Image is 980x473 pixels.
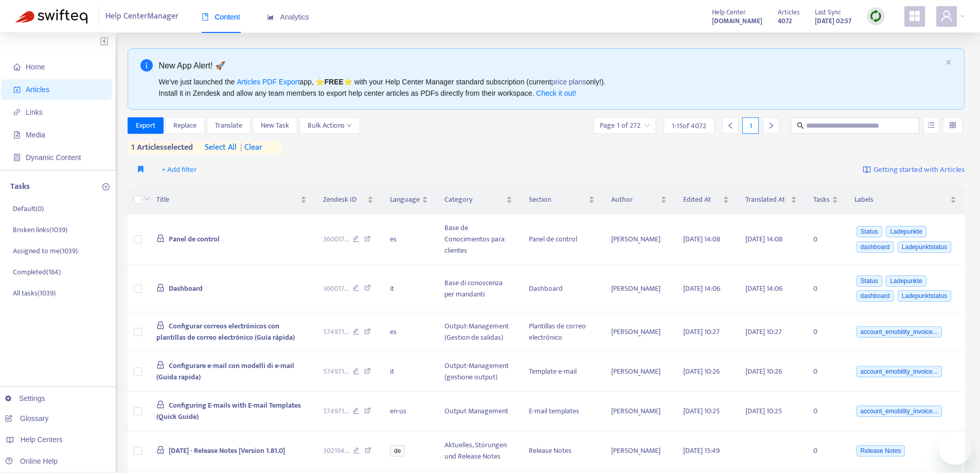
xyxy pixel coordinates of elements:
th: Edited At [675,186,737,214]
td: Output-Management (gestione output) [436,352,521,392]
span: down [347,123,352,128]
td: Plantillas de correo electrónico [521,312,603,352]
span: Configuring E-mails with E-mail Templates (Quick Guide) [156,399,301,423]
span: [DATE] - Release Notes [Version 1.81.0] [169,445,285,457]
span: [DATE] 10:26 [745,365,782,377]
td: [PERSON_NAME] [603,312,675,352]
a: Online Help [5,457,58,465]
span: Last Sync [815,7,841,18]
td: [PERSON_NAME] [603,352,675,392]
span: lock [156,361,165,369]
span: Tasks [813,194,830,205]
span: | [240,141,242,154]
span: [DATE] 14:06 [683,283,720,294]
span: container [13,154,21,161]
button: close [946,59,952,66]
span: select all [205,142,237,154]
span: Help Center Manager [105,7,179,26]
p: Broken links ( 1039 ) [13,224,67,235]
span: account_emobility_invoice... [857,326,942,338]
td: Release Notes [521,431,603,471]
td: Base di conoscenza per mandanti [436,265,521,312]
span: 1 - 15 of 4072 [672,120,706,131]
b: FREE [324,78,343,86]
span: close [946,59,952,65]
span: user [940,10,953,22]
span: Analytics [267,13,309,21]
span: left [727,122,734,129]
span: file-image [13,131,21,138]
span: lock [156,321,165,329]
span: Configurar correos electrónicos con plantillas de correo electrónico (Guía rápida) [156,320,295,343]
button: Export [128,117,164,134]
p: Tasks [10,181,30,193]
span: Status [857,275,882,287]
td: 0 [805,265,846,312]
span: [DATE] 10:27 [683,326,720,338]
span: [DATE] 10:25 [745,405,782,417]
th: Title [148,186,314,214]
td: 0 [805,431,846,471]
td: en-us [382,392,436,431]
th: Tasks [805,186,846,214]
div: We've just launched the app, ⭐ ⭐️ with your Help Center Manager standard subscription (current on... [159,76,942,99]
p: All tasks ( 1039 ) [13,288,56,299]
span: Panel de control [169,233,220,245]
td: 0 [805,214,846,265]
p: Assigned to me ( 1039 ) [13,246,78,256]
td: [PERSON_NAME] [603,431,675,471]
span: [DATE] 10:26 [683,365,720,377]
span: link [13,109,21,116]
span: 360017 ... [323,283,349,294]
span: Bulk Actions [308,120,352,131]
span: search [797,122,804,129]
th: Section [521,186,603,214]
span: unordered-list [928,121,935,129]
span: Media [26,131,45,139]
span: [DATE] 15:49 [683,445,720,457]
button: Bulk Actionsdown [299,117,360,134]
td: it [382,265,436,312]
a: [DOMAIN_NAME] [712,15,762,27]
strong: 4072 [778,15,792,27]
span: Links [26,108,43,116]
span: [DATE] 14:08 [745,233,782,245]
td: 0 [805,352,846,392]
td: 0 [805,312,846,352]
span: info-circle [140,59,153,72]
span: down [144,196,150,202]
span: dashboard [857,290,894,302]
td: Output Management [436,392,521,431]
span: 574971 ... [323,406,349,417]
span: lock [156,234,165,242]
button: New Task [253,117,297,134]
span: Zendesk ID [323,194,366,205]
button: unordered-list [923,117,939,134]
a: price plans [551,78,586,86]
td: Aktuelles, Störungen und Release Notes [436,431,521,471]
p: Completed ( 184 ) [13,267,61,277]
span: Dynamic Content [26,153,81,162]
td: Dashboard [521,265,603,312]
td: [PERSON_NAME] [603,392,675,431]
th: Author [603,186,675,214]
strong: [DOMAIN_NAME] [712,15,762,27]
div: New App Alert! 🚀 [159,59,942,72]
span: de [390,445,405,457]
p: Default ( 0 ) [13,203,44,214]
th: Zendesk ID [315,186,382,214]
td: [PERSON_NAME] [603,214,675,265]
span: 574971 ... [323,326,349,338]
span: account_emobility_invoice... [857,366,942,377]
iframe: Schaltfläche zum Öffnen des Messaging-Fensters [939,432,972,465]
span: area-chart [267,13,274,21]
span: Export [136,120,155,131]
span: Section [529,194,586,205]
span: Home [26,63,45,71]
span: home [13,63,21,71]
button: Translate [207,117,251,134]
span: Content [202,13,240,21]
span: lock [156,400,165,409]
div: 1 [742,117,759,134]
span: Help Center [712,7,746,18]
